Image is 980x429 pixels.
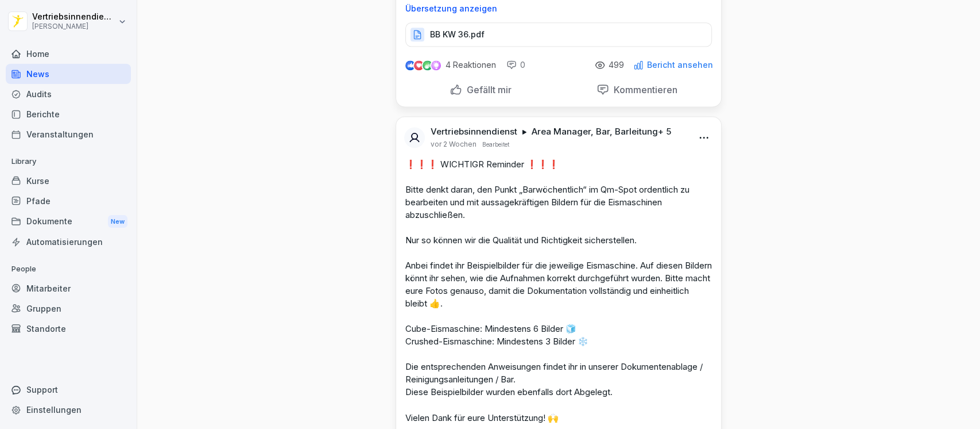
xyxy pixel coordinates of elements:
p: People [6,260,131,278]
p: Area Manager, Bar, Barleitung + 5 [532,126,671,137]
p: Übersetzung anzeigen [405,4,712,13]
div: 0 [506,59,525,71]
p: ❗❗❗ WICHTIGR Reminder ❗❗❗ Bitte denkt daran, den Punkt „Barwöchentlich“ im Qm-Spot ordentlich zu ... [405,158,712,424]
p: [PERSON_NAME] [32,22,116,30]
a: Kurse [6,171,131,191]
a: News [6,64,131,84]
img: inspiring [431,60,441,70]
p: Gefällt mir [462,84,512,95]
div: New [108,215,127,228]
a: Pfade [6,191,131,211]
a: Gruppen [6,298,131,319]
div: Support [6,380,131,400]
p: BB KW 36.pdf [430,29,485,40]
p: Vertriebsinnendienst [32,12,116,22]
p: 499 [609,60,624,70]
a: BB KW 36.pdf [405,32,712,44]
img: celebrate [423,60,432,70]
p: Library [6,152,131,171]
a: Einstellungen [6,400,131,420]
a: Home [6,44,131,64]
p: Bericht ansehen [647,60,713,70]
a: Audits [6,84,131,104]
p: Kommentieren [609,84,677,95]
a: Berichte [6,104,131,124]
p: 4 Reaktionen [446,60,496,70]
img: love [415,61,423,70]
img: like [406,60,415,70]
a: Standorte [6,319,131,339]
p: Bearbeitet [482,140,509,149]
a: DokumenteNew [6,211,131,232]
div: Dokumente [6,211,131,232]
a: Veranstaltungen [6,124,131,144]
a: Automatisierungen [6,232,131,252]
p: vor 2 Wochen [431,140,477,149]
a: Mitarbeiter [6,278,131,298]
p: Vertriebsinnendienst [431,126,517,137]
